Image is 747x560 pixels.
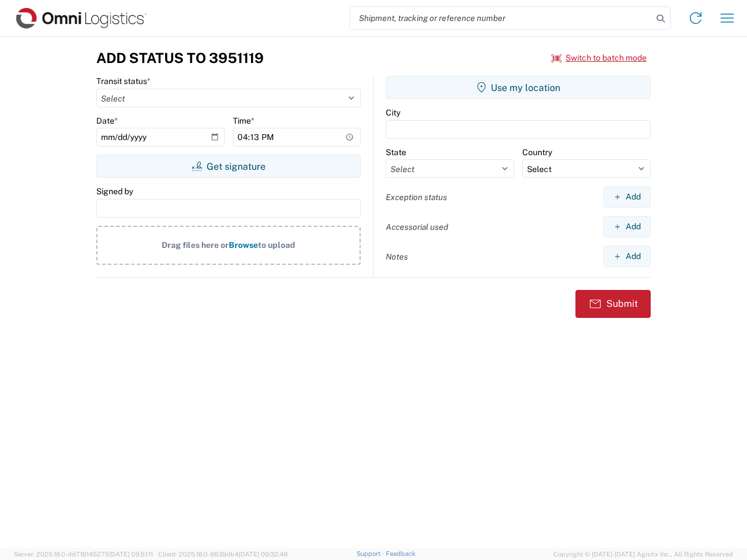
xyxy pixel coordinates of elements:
[96,155,361,178] button: Get signature
[386,147,406,157] label: State
[258,240,295,250] span: to upload
[239,551,288,558] span: [DATE] 09:32:48
[522,147,552,157] label: Country
[350,7,652,29] input: Shipment, tracking or reference number
[357,550,386,557] a: Support
[386,107,400,118] label: City
[386,222,448,232] label: Accessorial used
[96,76,151,86] label: Transit status
[96,186,133,197] label: Signed by
[96,50,264,66] h3: Add Status to 3951119
[162,240,229,250] span: Drag files here or
[386,251,408,262] label: Notes
[233,116,254,126] label: Time
[603,246,651,267] button: Add
[575,290,651,318] button: Submit
[603,186,651,208] button: Add
[553,549,733,559] span: Copyright © [DATE]-[DATE] Agistix Inc., All Rights Reserved
[229,240,258,250] span: Browse
[603,216,651,237] button: Add
[14,551,153,558] span: Server: 2025.18.0-dd719145275
[551,48,647,68] button: Switch to batch mode
[386,192,447,202] label: Exception status
[96,116,118,126] label: Date
[109,551,153,558] span: [DATE] 09:51:11
[386,550,416,557] a: Feedback
[158,551,288,558] span: Client: 2025.18.0-9839db4
[386,76,651,99] button: Use my location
